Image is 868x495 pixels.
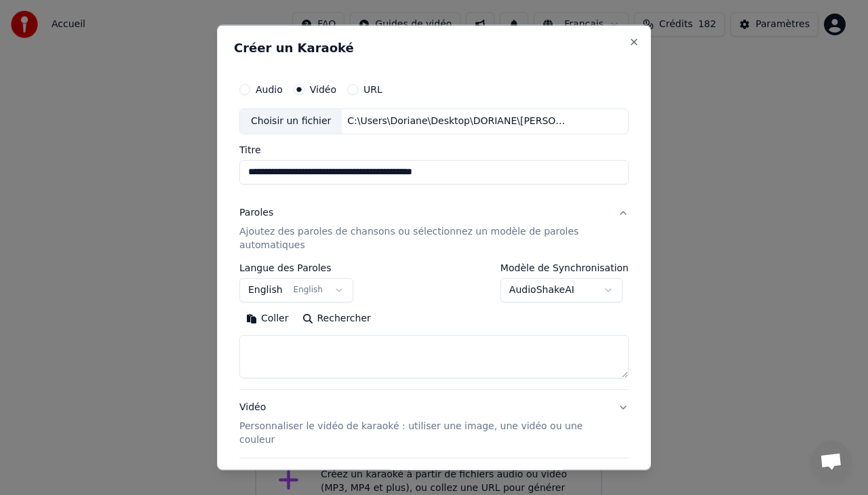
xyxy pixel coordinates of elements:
button: VidéoPersonnaliser le vidéo de karaoké : utiliser une image, une vidéo ou une couleur [239,389,629,457]
button: Rechercher [296,307,378,329]
div: Paroles [239,205,273,219]
label: Audio [256,85,283,94]
div: Choisir un fichier [240,109,342,134]
h2: Créer un Karaoké [234,42,634,54]
p: Personnaliser le vidéo de karaoké : utiliser une image, une vidéo ou une couleur [239,419,607,446]
div: C:\Users\Doriane\Desktop\DORIANE\[PERSON_NAME] demand aou pardon - Clip officiel_HD.mp4 [342,115,572,128]
div: ParolesAjoutez des paroles de chansons ou sélectionnez un modèle de paroles automatiques [239,262,629,389]
label: Titre [239,144,629,154]
button: Coller [239,307,296,329]
div: Vidéo [239,400,607,446]
label: URL [363,85,382,94]
label: Modèle de Synchronisation [500,262,629,272]
label: Langue des Paroles [239,262,353,272]
p: Ajoutez des paroles de chansons ou sélectionnez un modèle de paroles automatiques [239,224,607,252]
button: Avancé [239,458,629,493]
label: Vidéo [310,85,336,94]
button: ParolesAjoutez des paroles de chansons ou sélectionnez un modèle de paroles automatiques [239,195,629,262]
